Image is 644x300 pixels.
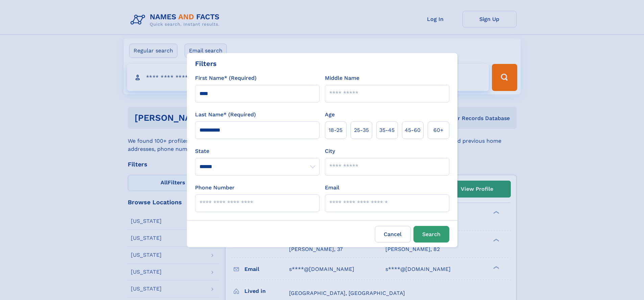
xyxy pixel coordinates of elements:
[195,147,319,155] label: State
[354,126,369,134] span: 25‑35
[413,226,449,243] button: Search
[325,74,359,82] label: Middle Name
[195,59,217,69] div: Filters
[329,126,342,134] span: 18‑25
[195,184,235,192] label: Phone Number
[325,111,335,119] label: Age
[195,74,257,82] label: First Name* (Required)
[375,226,411,243] label: Cancel
[195,111,256,119] label: Last Name* (Required)
[433,126,444,134] span: 60+
[405,126,421,134] span: 45‑60
[325,184,339,192] label: Email
[325,147,335,155] label: City
[379,126,395,134] span: 35‑45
